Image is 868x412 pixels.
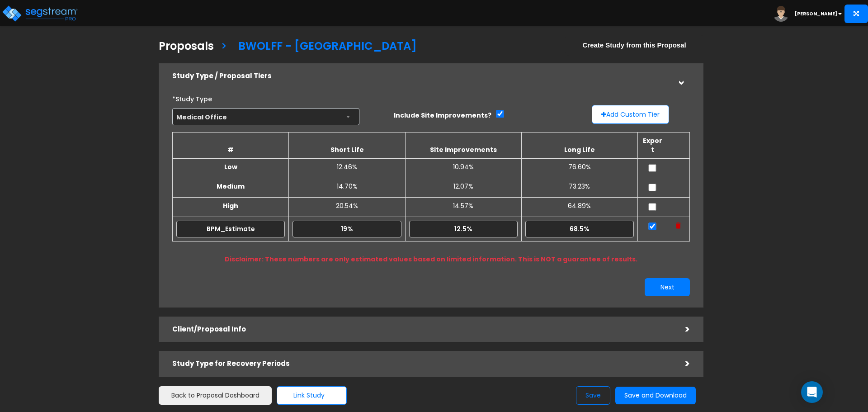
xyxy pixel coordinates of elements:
h5: Study Type / Proposal Tiers [172,72,672,80]
button: Save [576,386,610,405]
th: Export [638,132,667,158]
td: 12.46% [289,158,405,178]
a: Create Study from this Proposal [565,35,703,55]
b: Low [224,162,237,171]
h3: > [221,40,227,54]
a: BWOLFF - [GEOGRAPHIC_DATA] [231,31,417,59]
td: 73.23% [521,178,637,197]
a: Back to Proposal Dashboard [159,386,272,405]
div: > [674,67,688,85]
b: Medium [217,182,245,191]
button: Add Custom Tier [592,105,669,124]
button: Next [645,278,690,296]
th: Site Improvements [405,132,521,158]
th: Long Life [521,132,637,158]
h5: Client/Proposal Info [172,326,672,333]
td: 12.07% [405,178,521,197]
h3: Proposals [159,40,214,54]
a: Proposals [152,31,214,59]
th: # [173,132,289,158]
div: > [672,322,690,336]
td: 14.57% [405,197,521,217]
b: [PERSON_NAME] [795,10,837,17]
td: 64.89% [521,197,637,217]
label: *Study Type [172,91,212,104]
th: Short Life [289,132,405,158]
img: avatar.png [773,6,789,22]
button: Save and Download [615,387,696,404]
td: 10.94% [405,158,521,178]
div: > [672,357,690,371]
span: Medical Office [173,109,359,126]
img: Trash Icon [676,223,681,229]
h5: Study Type for Recovery Periods [172,360,672,368]
td: 20.54% [289,197,405,217]
td: 14.70% [289,178,405,197]
img: logo_pro_r.png [1,5,78,23]
b: Disclaimer: These numbers are only estimated values based on limited information. This is NOT a g... [225,255,637,264]
button: Link Study [277,386,347,405]
b: High [223,201,238,210]
h3: BWOLFF - [GEOGRAPHIC_DATA] [238,40,417,54]
td: 76.60% [521,158,637,178]
span: Medical Office [172,108,359,125]
label: Include Site Improvements? [394,111,491,120]
div: Open Intercom Messenger [801,381,823,403]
